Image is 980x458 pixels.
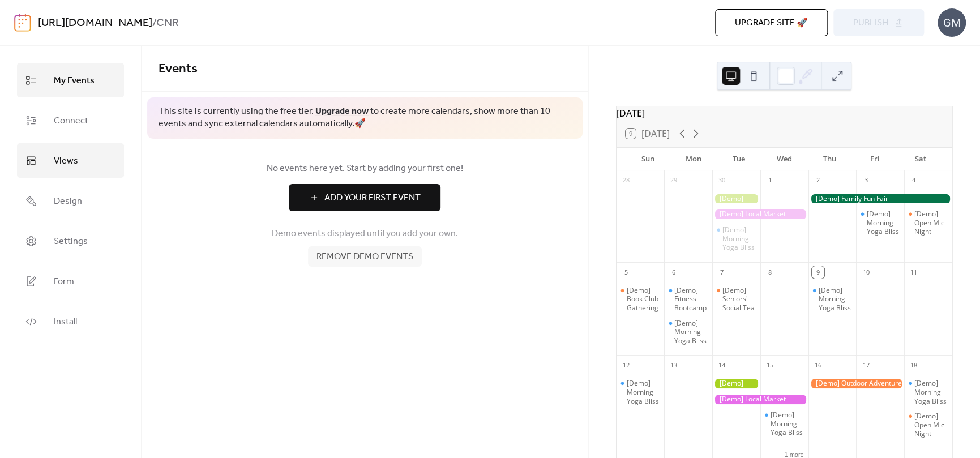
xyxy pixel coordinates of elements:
div: 29 [667,174,680,187]
div: 12 [620,359,632,371]
div: [DATE] [617,106,952,120]
div: 6 [667,266,680,279]
div: 10 [859,266,872,279]
span: Demo events displayed until you add your own. [272,227,458,241]
div: Mon [671,148,716,170]
div: [Demo] Fitness Bootcamp [664,286,712,313]
div: 3 [859,174,872,187]
div: [Demo] Morning Yoga Bliss [674,319,708,345]
div: [Demo] Local Market [712,209,808,219]
div: 13 [667,359,680,371]
div: 4 [908,174,920,187]
div: [Demo] Morning Yoga Bliss [904,379,952,405]
div: [Demo] Morning Yoga Bliss [808,286,857,313]
div: [Demo] Book Club Gathering [627,286,660,313]
div: [Demo] Family Fun Fair [808,194,952,204]
div: [Demo] Open Mic Night [914,209,948,236]
span: Remove demo events [316,250,413,264]
span: Install [54,313,77,331]
div: 1 [764,174,776,187]
div: 5 [620,266,632,279]
div: GM [938,8,966,37]
div: [Demo] Fitness Bootcamp [674,286,708,313]
div: [Demo] Morning Yoga Bliss [914,379,948,405]
div: [Demo] Outdoor Adventure Day [808,379,905,388]
div: [Demo] Gardening Workshop [712,194,760,204]
a: Upgrade now [315,102,369,120]
div: 17 [859,359,872,371]
div: 2 [812,174,824,187]
div: 11 [908,266,920,279]
a: Views [17,143,124,178]
div: 8 [764,266,776,279]
button: Add Your First Event [289,184,440,211]
div: 30 [716,174,728,187]
span: Form [54,273,74,290]
button: Remove demo events [308,246,422,267]
div: [Demo] Open Mic Night [914,412,948,438]
div: Fri [853,148,898,170]
a: Design [17,183,124,218]
span: Upgrade site 🚀 [735,16,808,30]
div: [Demo] Book Club Gathering [617,286,665,313]
div: [Demo] Morning Yoga Bliss [664,319,712,345]
a: Add Your First Event [159,184,571,211]
a: [URL][DOMAIN_NAME] [38,12,152,34]
a: My Events [17,63,124,97]
span: Settings [54,233,88,250]
div: [Demo] Morning Yoga Bliss [866,209,900,236]
div: [Demo] Open Mic Night [904,412,952,438]
div: [Demo] Seniors' Social Tea [712,286,760,313]
div: [Demo] Open Mic Night [904,209,952,236]
div: [Demo] Seniors' Social Tea [722,286,756,313]
span: Events [159,57,198,82]
div: Tue [716,148,761,170]
div: [Demo] Morning Yoga Bliss [760,410,808,437]
div: [Demo] Morning Yoga Bliss [627,379,660,405]
div: [Demo] Morning Yoga Bliss [722,225,756,252]
div: Wed [761,148,807,170]
div: 18 [908,359,920,371]
div: 14 [716,359,728,371]
span: Add Your First Event [324,191,421,205]
div: [Demo] Morning Yoga Bliss [819,286,852,313]
div: Sat [898,148,943,170]
div: [Demo] Morning Yoga Bliss [617,379,665,405]
div: 7 [716,266,728,279]
span: No events here yet. Start by adding your first one! [159,162,571,176]
div: 15 [764,359,776,371]
span: This site is currently using the free tier. to create more calendars, show more than 10 events an... [159,105,571,131]
div: [Demo] Morning Yoga Bliss [771,410,804,437]
b: / [152,12,156,34]
div: [Demo] Morning Yoga Bliss [712,225,760,252]
a: Settings [17,224,124,258]
div: [Demo] Morning Yoga Bliss [856,209,904,236]
div: Sun [626,148,671,170]
img: logo [14,14,31,32]
span: My Events [54,72,95,89]
div: [Demo] Gardening Workshop [712,379,760,388]
button: Upgrade site 🚀 [715,9,828,36]
a: Form [17,264,124,298]
span: Design [54,192,82,210]
div: 9 [812,266,824,279]
span: Connect [54,112,88,130]
div: [Demo] Local Market [712,395,808,404]
b: CNR [156,12,179,34]
div: 28 [620,174,632,187]
a: Connect [17,103,124,138]
span: Views [54,152,78,170]
div: Thu [807,148,852,170]
a: Install [17,304,124,339]
div: 16 [812,359,824,371]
